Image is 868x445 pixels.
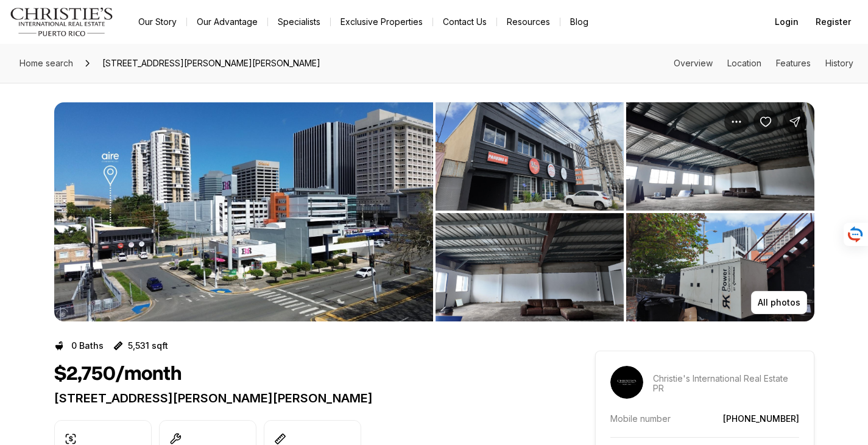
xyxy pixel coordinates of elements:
button: View image gallery [626,102,814,211]
button: Property options [724,110,749,134]
button: Save Property: 133 CALLE O'NEILL [753,110,778,134]
button: View image gallery [626,213,814,321]
button: View image gallery [436,102,624,211]
span: Home search [19,58,73,68]
a: Exclusive Properties [331,13,432,30]
h1: $2,750/month [54,363,182,386]
p: 0 Baths [71,341,104,351]
a: Skip to: Overview [674,58,713,68]
span: Register [816,17,851,27]
p: Mobile number [610,413,671,424]
button: Register [808,10,858,34]
button: View image gallery [54,102,433,321]
p: Christie's International Real Estate PR [653,374,799,393]
a: Skip to: Location [727,58,761,68]
a: Skip to: Features [776,58,811,68]
nav: Page section menu [674,58,853,68]
a: Specialists [268,13,330,30]
p: [STREET_ADDRESS][PERSON_NAME][PERSON_NAME] [54,391,551,405]
a: Our Advantage [187,13,267,30]
li: 1 of 4 [54,102,433,321]
span: Login [775,17,799,27]
button: Login [767,10,806,34]
a: Blog [560,13,598,30]
a: Home search [15,54,78,73]
img: logo [10,7,114,37]
a: Our Story [129,13,186,30]
a: Resources [497,13,560,30]
p: 5,531 sqft [128,341,168,351]
button: All photos [751,291,807,314]
button: Share Property: 133 CALLE O'NEILL [783,110,807,134]
button: Contact Us [433,13,496,30]
a: Skip to: History [825,58,853,68]
div: Listing Photos [54,102,814,321]
a: [PHONE_NUMBER] [723,413,799,424]
p: All photos [758,298,800,307]
li: 2 of 4 [436,102,814,321]
span: [STREET_ADDRESS][PERSON_NAME][PERSON_NAME] [97,54,325,73]
button: View image gallery [436,213,624,321]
